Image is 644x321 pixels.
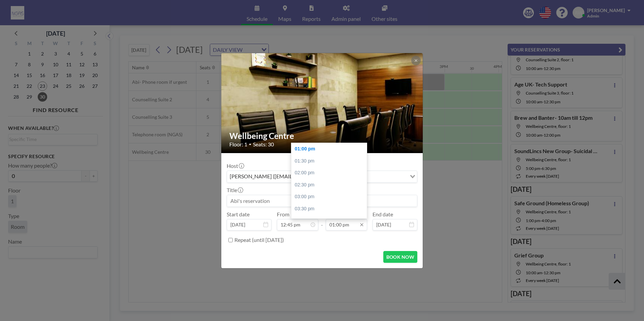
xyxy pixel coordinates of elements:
button: BOOK NOW [383,251,417,263]
label: From [277,211,289,218]
div: Search for option [227,171,417,182]
input: Search for option [367,172,406,181]
div: 01:30 pm [291,155,370,167]
input: Abi's reservation [227,195,417,207]
span: Seats: 30 [253,141,274,148]
span: • [249,142,251,147]
label: Repeat (until [DATE]) [234,237,284,243]
img: 537.jpg [221,36,423,170]
div: 02:00 pm [291,167,370,179]
label: End date [373,211,393,218]
div: 01:00 pm [291,143,370,155]
div: 04:00 pm [291,215,370,227]
label: Title [227,187,243,193]
div: 02:30 pm [291,179,370,191]
div: 03:30 pm [291,203,370,215]
span: Floor: 1 [229,141,247,148]
h2: Wellbeing Centre [229,131,415,141]
span: - [321,213,323,228]
span: [PERSON_NAME] ([EMAIL_ADDRESS][DOMAIN_NAME]) [228,172,367,181]
label: Host [227,163,244,169]
label: Start date [227,211,250,218]
div: 03:00 pm [291,191,370,203]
